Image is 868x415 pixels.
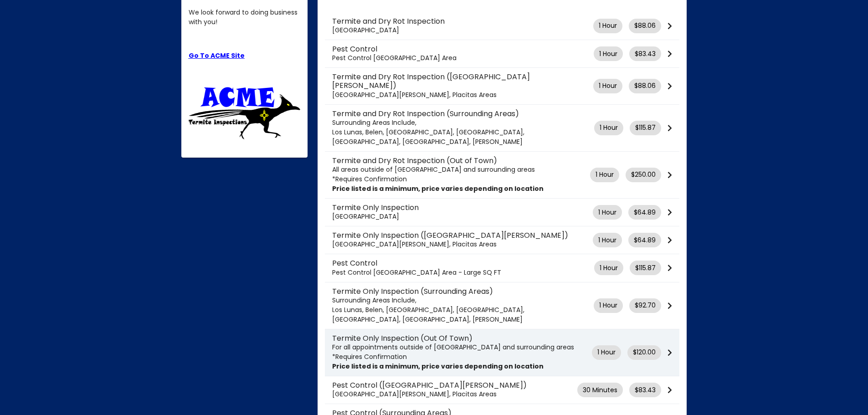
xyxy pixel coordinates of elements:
p: [GEOGRAPHIC_DATA] [332,212,593,221]
mat-chip: $92.70 [629,298,661,313]
mat-list-item: 1 Hour $120.00 [325,329,679,376]
p: For all appointments outside of [GEOGRAPHIC_DATA] and surrounding areas [332,343,592,352]
mat-list-item: 1 Hour $115.87 [325,254,679,282]
mat-chip: $64.89 [628,205,661,220]
mat-chip: $115.87 [630,261,661,275]
mat-chip: 1 Hour [593,205,622,220]
p: We look forward to doing business with you! [189,8,301,27]
mat-chip: 1 Hour [593,19,622,33]
mat-chip: $88.06 [629,79,661,93]
mat-chip: 1 Hour [594,121,623,135]
mat-chip: 1 Hour [593,79,622,93]
strong: Price listed is a minimum, price varies depending on location [332,362,544,371]
p: [GEOGRAPHIC_DATA][PERSON_NAME], Placitas Areas [332,389,577,399]
span: $64.89 [634,208,656,217]
mat-list-item: 30 Minutes $83.43 [325,376,679,404]
p: [GEOGRAPHIC_DATA][PERSON_NAME], Placitas Areas [332,240,593,249]
span: $115.87 [635,123,656,133]
img: ttu_4460907765809774511.png [189,85,301,139]
h3: Termite Only Inspection (Out Of Town) [332,334,592,343]
h3: Pest Control ([GEOGRAPHIC_DATA][PERSON_NAME]) [332,381,577,389]
h3: Pest Control [332,45,594,53]
h3: Pest Control [332,259,594,267]
mat-chip: $115.87 [630,121,661,135]
mat-chip: $83.43 [629,383,661,397]
mat-list-item: 1 Hour $88.06 [325,68,679,104]
p: Pest Control [GEOGRAPHIC_DATA] Area [332,53,594,63]
mat-chip: 30 Minutes [577,383,623,397]
h3: Termite and Dry Rot Inspection [332,17,593,26]
span: $88.06 [634,81,656,91]
mat-list-item: 1 Hour $64.89 [325,199,679,226]
mat-chip: 1 Hour [592,345,621,360]
mat-chip: $250.00 [626,168,661,182]
mat-chip: $83.43 [629,46,661,61]
p: Surrounding Areas Include, [332,118,594,128]
h3: Termite Only Inspection (Surrounding Areas) [332,287,594,296]
span: $120.00 [633,348,656,357]
mat-chip: 1 Hour [594,46,623,61]
mat-chip: $120.00 [627,345,661,360]
mat-chip: 1 Hour [593,233,622,247]
mat-list-item: 1 Hour $64.89 [325,226,679,254]
mat-list-item: 1 Hour $250.00 [325,152,679,199]
mat-list-item: 1 Hour $88.06 [325,12,679,40]
p: Pest Control [GEOGRAPHIC_DATA] Area - Large SQ FT [332,268,594,277]
span: $88.06 [634,21,656,31]
p: Surrounding Areas Include, [332,296,594,305]
h3: Termite and Dry Rot Inspection (Surrounding Areas) [332,109,594,118]
h3: Termite and Dry Rot Inspection (Out of Town) [332,156,590,165]
p: [GEOGRAPHIC_DATA] [332,26,593,35]
span: $64.89 [634,236,656,245]
p: Los Lunas, Belen, [GEOGRAPHIC_DATA], [GEOGRAPHIC_DATA], [GEOGRAPHIC_DATA], [GEOGRAPHIC_DATA], [PE... [332,128,594,147]
span: $92.70 [635,301,656,310]
mat-list-item: 1 Hour $92.70 [325,282,679,329]
span: $83.43 [635,49,656,59]
a: Go To ACME Site [189,51,245,60]
h3: Termite Only Inspection ([GEOGRAPHIC_DATA][PERSON_NAME]) [332,231,593,240]
mat-chip: 1 Hour [594,261,623,275]
span: $83.43 [635,385,656,395]
h3: Termite Only Inspection [332,203,593,212]
p: *Requires Confirmation [332,352,592,362]
mat-list-item: 1 Hour $115.87 [325,105,679,152]
span: $250.00 [631,170,656,179]
mat-list-item: 1 Hour $83.43 [325,40,679,68]
h3: Termite and Dry Rot Inspection ([GEOGRAPHIC_DATA][PERSON_NAME]) [332,72,593,90]
mat-chip: $88.06 [629,19,661,33]
mat-chip: 1 Hour [594,298,623,313]
span: $115.87 [635,263,656,273]
mat-chip: 1 Hour [590,168,619,182]
mat-chip: $64.89 [628,233,661,247]
p: *Requires Confirmation [332,174,590,184]
strong: Price listed is a minimum, price varies depending on location [332,184,544,193]
p: All areas outside of [GEOGRAPHIC_DATA] and surrounding areas [332,165,590,174]
p: Los Lunas, Belen, [GEOGRAPHIC_DATA], [GEOGRAPHIC_DATA], [GEOGRAPHIC_DATA], [GEOGRAPHIC_DATA], [PE... [332,305,594,324]
p: [GEOGRAPHIC_DATA][PERSON_NAME], Placitas Areas [332,90,593,100]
